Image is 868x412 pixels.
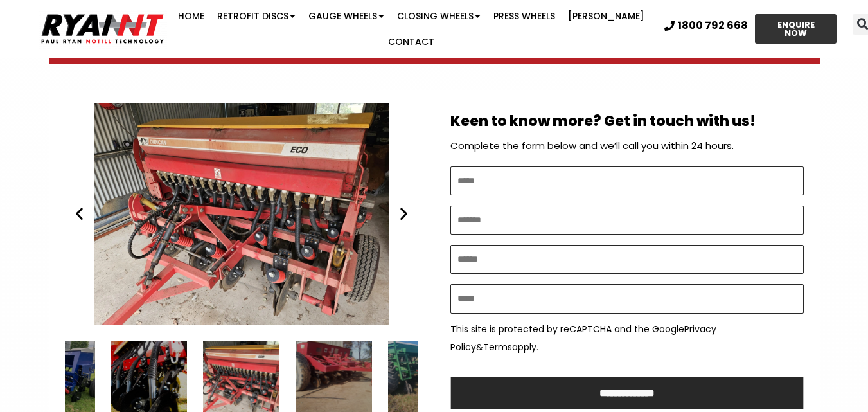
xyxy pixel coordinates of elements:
div: Previous slide [71,206,87,222]
a: Privacy Policy [450,323,716,354]
img: Ryan NT logo [39,9,167,49]
a: Closing Wheels [391,3,487,29]
div: Phil Giancono's Duncan Drill fitted with RYAN NT retrofit double discs [65,103,418,325]
span: ENQUIRE NOW [766,21,826,37]
h2: Keen to know more? Get in touch with us! [450,112,804,131]
a: Retrofit Discs [211,3,302,29]
a: Press Wheels [487,3,562,29]
a: [PERSON_NAME] [562,3,651,29]
nav: Menu [168,3,655,55]
span: 1800 792 668 [678,21,748,31]
a: 1800 792 668 [664,21,748,31]
p: Complete the form below and we’ll call you within 24 hours. [450,137,804,155]
div: 8 / 15 [65,103,418,325]
a: Contact [382,29,441,55]
a: ENQUIRE NOW [755,14,837,44]
div: Next slide [396,206,412,222]
a: Home [172,3,211,29]
p: This site is protected by reCAPTCHA and the Google & apply. [450,320,804,356]
a: Gauge Wheels [302,3,391,29]
a: Terms [483,341,512,354]
div: Slides [65,103,418,325]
